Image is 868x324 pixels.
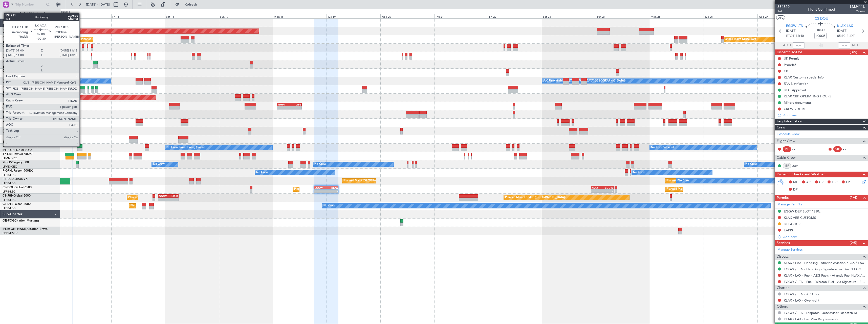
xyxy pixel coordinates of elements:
a: Manage Services [777,247,803,252]
span: 10:30 [816,28,824,33]
span: Only With Activity [13,12,53,16]
div: HKJK [168,195,178,198]
div: EGGW [315,186,326,189]
span: LX-AOA [3,144,14,147]
a: KLAX / LAX - Fuel - AEG Fuels - Atlantic Fuel KLAX / LAX [784,273,865,278]
span: CS-DTR [3,203,13,206]
button: Only With Activity [6,10,55,18]
div: Sun 17 [219,14,273,18]
input: Trip Number [15,1,45,8]
a: G-SIRSCitation Excel [3,53,32,56]
a: [PERSON_NAME]Citation Bravo [3,228,48,231]
a: LX-AOACitation Mustang [3,144,39,147]
a: T7-BREChallenger 604 [3,94,35,97]
span: DP [793,187,798,192]
a: LFPB/LBG [3,206,16,210]
a: EGGW/LTN [3,40,18,44]
span: [PERSON_NAME] [3,228,27,231]
div: Wed 27 [757,14,811,18]
div: Prebrief [784,63,796,67]
div: No Crew Sabadell [651,144,675,151]
a: EGGW / LTN - Handling - Signature Terminal 1 EGGW / LTN [784,267,865,271]
div: EGGW [159,195,168,198]
span: Refresh [180,3,202,6]
span: FP [846,180,850,185]
span: ALDT [852,43,860,48]
span: Permits [777,195,789,201]
span: G-FOMO [3,28,15,31]
span: 534520 [777,4,790,9]
div: Planned Maint [81,36,100,43]
div: FAA Notification [784,82,808,86]
div: SIC [833,146,842,152]
span: (1/4) [850,195,857,200]
div: No Crew [678,177,689,185]
a: LFPB/LBG [3,198,16,202]
span: Charter [777,285,789,291]
a: EGGW/LTN [3,65,18,69]
a: G-ENRGPraetor 600 [3,86,31,89]
span: Charter [850,9,865,14]
a: JUV [792,164,804,168]
span: KLAX LAX [837,24,853,29]
a: EGGW / LTN - Dispatch - JetAdvisor Dispatch MT [784,311,859,315]
a: KLAX / LAX - Overnight [784,298,819,303]
span: Dispatch [777,254,791,260]
div: Tue 19 [327,14,380,18]
a: CS-DTRFalcon 2000 [3,203,31,206]
div: LTFE [289,103,301,106]
a: G-JAGAPhenom 300 [3,61,32,64]
a: LGAV/ATH [3,73,16,77]
span: Cabin Crew [777,155,796,161]
a: EGGW/LTN [3,123,18,127]
a: EGLF/FAB [3,57,16,60]
div: DEPARTURE [784,222,802,226]
a: EDLW/DTM [3,131,17,135]
div: KLAX CBP OPERATING HOURS [784,94,831,98]
a: LTBA/ISL [3,98,14,102]
span: F-GPNJ [3,169,13,172]
span: G-SIRS [3,53,12,56]
div: Thu 14 [57,14,111,18]
span: G-GAAL [3,36,14,39]
div: ISP [783,163,791,169]
div: - [326,190,338,193]
input: --:-- [793,42,805,48]
a: G-SPCYLegacy 650 [3,69,30,72]
a: LFPB/LBG [3,173,16,177]
a: KLAX / LAX - Handling - Atlantic Aviation KLAX / LAX [784,261,864,265]
span: 1/4 [777,9,790,14]
span: CS-DOU [3,186,14,189]
a: G-FOMOGlobal 6000 [3,28,33,31]
a: EGNR/CEG [3,48,18,52]
div: [DATE] [61,10,70,14]
span: 9H-LPZ [3,161,13,164]
div: PIC [783,146,791,152]
a: OE-FOGCitation Mustang [3,219,39,222]
a: LX-INBFalcon 900EX EASy II [3,136,42,139]
div: UK Permit [784,56,799,61]
div: No Crew [633,169,645,176]
div: Sat 16 [165,14,219,18]
a: LFPB/LBG [3,181,16,185]
div: KLAX ARR CUSTOMS [784,215,816,220]
div: No Crew [256,169,268,176]
div: Planned Maint [GEOGRAPHIC_DATA] ([GEOGRAPHIC_DATA]) [128,194,208,201]
span: (3/9) [850,49,857,55]
a: EGGW/LTN [3,32,18,35]
div: Minors documents [784,100,812,105]
a: CS-DOUGlobal 6500 [3,186,32,189]
a: Schedule Crew [777,132,799,137]
span: T7-EMI [3,153,12,156]
a: LFMD/CEQ [3,165,17,169]
div: Fri 15 [111,14,165,18]
a: EGGW/LTN [3,82,18,85]
span: T7-FFI [3,103,11,106]
button: Refresh [173,1,203,9]
div: Thu 21 [434,14,488,18]
span: ELDT [847,34,855,39]
a: KLAX / LAX - Pax Visa Requirements [784,317,838,321]
div: - - [792,147,804,151]
div: CREW VDL RFI [784,107,807,111]
div: No Crew [745,160,757,168]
